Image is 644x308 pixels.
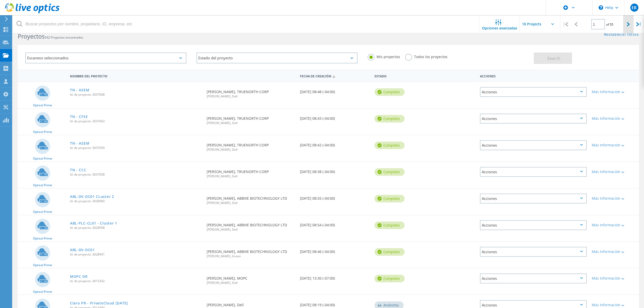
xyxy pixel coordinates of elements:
[70,301,128,305] a: Claro PR - PrivateCloud [DATE]
[207,95,295,98] span: [PERSON_NAME], Dell
[207,255,295,258] span: [PERSON_NAME], Green
[33,264,52,267] span: Optical Prime
[33,210,52,213] span: Optical Prime
[5,11,60,14] a: Live Optics Dashboard
[592,143,636,147] div: Más Información
[70,93,202,96] span: Id. de proyecto: 3037668
[70,195,114,198] a: ABL-DV-DC01 CLuster 2
[70,280,202,283] span: Id. de proyecto: 3015342
[374,221,405,229] div: completo
[599,5,603,10] svg: \n
[592,197,636,200] div: Más Información
[204,242,297,263] div: [PERSON_NAME], ABBVIE BIOTECHNOLOGY LTD
[13,15,479,33] input: Buscar proyectos por nombre, propietario, ID, empresa, etc.
[70,142,89,145] a: TN - ASEM
[480,167,587,177] div: Acciones
[480,87,587,97] div: Acciones
[207,228,295,231] span: [PERSON_NAME], Dell
[297,109,372,125] div: [DATE] 08:43 (-04:00)
[592,90,636,94] div: Más Información
[592,250,636,253] div: Más Información
[70,120,202,123] span: Id. de proyecto: 3037663
[70,226,202,229] span: Id. de proyecto: 3028958
[592,170,636,174] div: Más Información
[480,220,587,230] div: Acciones
[482,26,517,30] span: Opciones avanzadas
[480,273,587,283] div: Acciones
[70,168,86,172] a: TN - CCC
[592,277,636,280] div: Más Información
[372,71,428,80] div: Estado
[297,268,372,285] div: [DATE] 13:30 (-07:00)
[196,53,357,63] div: Estado del proyecto
[70,275,88,278] a: MOPC DR
[33,130,52,133] span: Optical Prime
[207,175,295,178] span: [PERSON_NAME], Dell
[560,15,571,33] div: |
[204,135,297,156] div: [PERSON_NAME], TRUENORTH CORP
[204,268,297,289] div: [PERSON_NAME], MOPC
[547,56,560,61] span: Search
[70,248,95,252] a: ABL-DV-DC01
[374,88,405,96] div: completo
[604,33,639,37] a: Restablecer filtros
[33,157,52,160] span: Optical Prime
[70,146,202,149] span: Id. de proyecto: 3037659
[606,22,613,27] span: of 55
[480,140,587,150] div: Acciones
[204,82,297,103] div: [PERSON_NAME], TRUENORTH CORP
[297,135,372,152] div: [DATE] 08:42 (-04:00)
[18,32,45,40] b: Proyectos
[480,247,587,257] div: Acciones
[297,242,372,259] div: [DATE] 08:46 (-04:00)
[592,223,636,227] div: Más Información
[405,54,448,59] label: Todos los proyectos
[634,15,644,33] div: |
[204,215,297,236] div: [PERSON_NAME], ABBVIE BIOTECHNOLOGY LTD
[297,82,372,99] div: [DATE] 08:48 (-04:00)
[70,115,88,118] a: TN - CFSE
[477,71,589,80] div: Acciones
[368,54,400,59] label: Mis proyectos
[204,162,297,183] div: [PERSON_NAME], TRUENORTH CORP
[33,237,52,240] span: Optical Prime
[207,148,295,151] span: [PERSON_NAME], Dell
[207,122,295,125] span: [PERSON_NAME], Dell
[374,142,405,149] div: completo
[70,221,117,225] a: ABL-PLC-CL01 - Cluster 1
[207,201,295,204] span: [PERSON_NAME], Dell
[297,71,372,81] div: Fecha de creación
[70,200,202,203] span: Id. de proyecto: 3028960
[374,195,405,202] div: completo
[480,114,587,124] div: Acciones
[70,173,202,176] span: Id. de proyecto: 3037658
[374,248,405,256] div: completo
[534,53,572,64] button: Search
[592,117,636,120] div: Más Información
[33,184,52,187] span: Optical Prime
[592,303,636,307] div: Más Información
[33,104,52,107] span: Optical Prime
[374,115,405,123] div: completo
[297,162,372,179] div: [DATE] 08:38 (-04:00)
[70,253,202,256] span: Id. de proyecto: 3028941
[204,189,297,210] div: [PERSON_NAME], ABBVIE BIOTECHNOLOGY LTD
[297,215,372,232] div: [DATE] 08:54 (-04:00)
[207,281,295,284] span: [PERSON_NAME], Dell
[204,109,297,130] div: [PERSON_NAME], TRUENORTH CORP
[45,35,83,40] span: 542 Proyectos encontrados
[632,6,637,10] span: EB
[67,71,204,80] div: Nombre del proyecto
[33,290,52,293] span: Optical Prime
[25,53,186,63] div: Escaneos seleccionados
[297,189,372,205] div: [DATE] 08:55 (-04:00)
[374,168,405,176] div: completo
[374,275,405,282] div: completo
[480,194,587,203] div: Acciones
[70,88,89,92] a: TN - ASEM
